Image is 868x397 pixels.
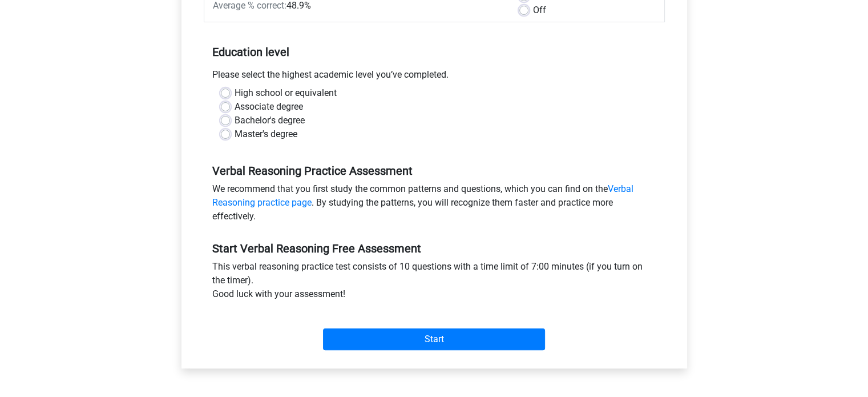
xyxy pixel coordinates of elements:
div: This verbal reasoning practice test consists of 10 questions with a time limit of 7:00 minutes (i... [204,260,665,306]
label: Bachelor's degree [235,114,305,127]
label: Master's degree [235,127,297,141]
h5: Education level [212,41,656,63]
div: We recommend that you first study the common patterns and questions, which you can find on the . ... [204,182,665,228]
h5: Start Verbal Reasoning Free Assessment [212,242,656,255]
div: Please select the highest academic level you’ve completed. [204,68,665,86]
label: High school or equivalent [235,86,337,100]
input: Start [323,328,545,350]
label: Off [533,3,546,17]
h5: Verbal Reasoning Practice Assessment [212,164,656,178]
label: Associate degree [235,100,303,114]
